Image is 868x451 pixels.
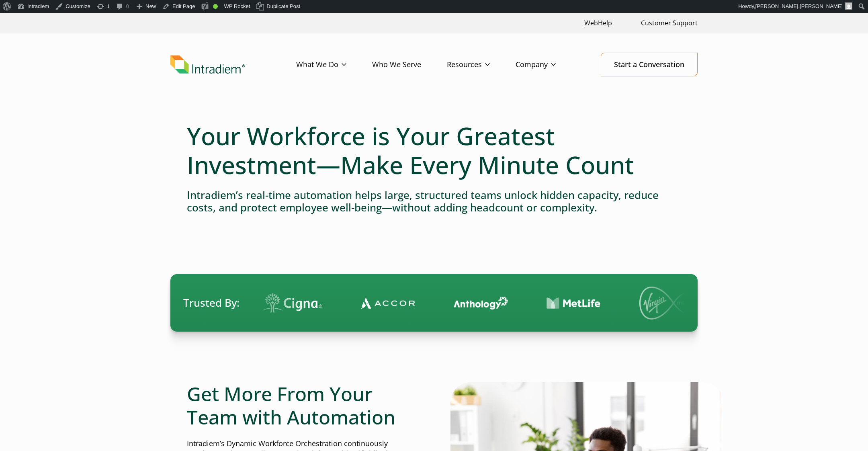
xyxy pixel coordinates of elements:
[538,297,593,310] img: Contact Center Automation MetLife Logo
[187,189,681,214] h4: Intradiem’s real-time automation helps large, structured teams unlock hidden capacity, reduce cos...
[296,53,372,76] a: What We Do
[447,53,516,76] a: Resources
[631,287,688,320] img: Virgin Media logo.
[372,53,447,76] a: Who We Serve
[755,3,843,9] span: [PERSON_NAME].[PERSON_NAME]
[187,121,681,179] h1: Your Workforce is Your Greatest Investment—Make Every Minute Count
[170,55,296,74] a: Link to homepage of Intradiem
[170,55,245,74] img: Intradiem
[601,53,698,76] a: Start a Conversation
[516,53,581,76] a: Company
[353,297,407,309] img: Contact Center Automation Accor Logo
[187,382,418,428] h2: Get More From Your Team with Automation
[638,14,701,32] a: Customer Support
[183,295,240,310] span: Trusted By:
[213,4,218,9] div: Good
[581,14,615,32] a: Link opens in a new window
